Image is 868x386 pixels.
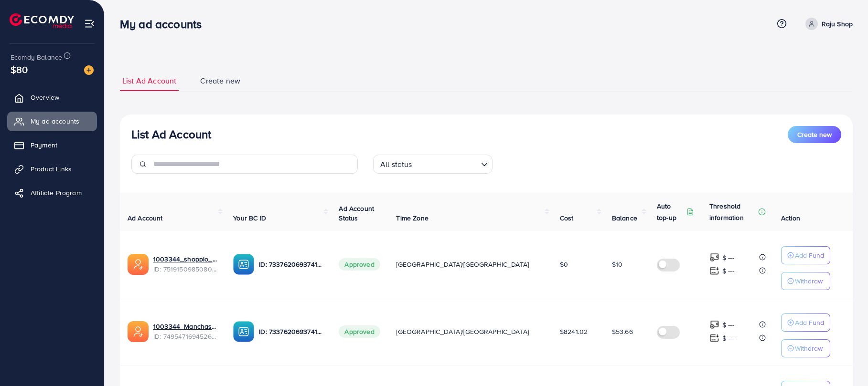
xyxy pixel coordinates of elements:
p: Add Fund [795,317,824,328]
span: $0 [560,260,568,269]
span: ID: 7519150985080684551 [153,264,218,274]
a: Product Links [7,159,97,178]
span: $80 [11,63,28,76]
p: ID: 7337620693741338625 [259,326,323,337]
p: Threshold information [709,200,756,223]
p: $ --- [722,333,734,344]
div: <span class='underline'>1003344_shoppio_1750688962312</span></br>7519150985080684551 [153,254,218,274]
img: logo [10,13,74,28]
span: Your BC ID [233,213,266,223]
p: Withdraw [795,275,823,287]
span: Product Links [31,164,72,174]
span: All status [378,157,414,171]
span: Create new [797,130,832,139]
img: top-up amount [709,333,719,343]
span: List Ad Account [122,75,176,86]
span: Time Zone [396,213,428,223]
span: $10 [612,260,622,269]
span: [GEOGRAPHIC_DATA]/[GEOGRAPHIC_DATA] [396,327,529,336]
button: Add Fund [781,313,830,332]
img: ic-ads-acc.e4c84228.svg [128,254,149,275]
p: $ --- [722,252,734,263]
img: image [84,65,94,75]
span: $8241.02 [560,327,588,336]
img: ic-ba-acc.ded83a64.svg [233,254,254,275]
a: Affiliate Program [7,183,97,202]
div: Search for option [373,155,493,174]
span: Approved [339,258,380,271]
span: Ecomdy Balance [11,52,62,62]
button: Withdraw [781,339,830,357]
p: Raju Shop [822,18,853,30]
p: $ --- [722,319,734,331]
input: Search for option [415,156,477,171]
span: Overview [31,93,59,102]
button: Create new [788,126,841,143]
span: Action [781,213,800,223]
img: top-up amount [709,266,719,276]
img: top-up amount [709,320,719,330]
a: 1003344_shoppio_1750688962312 [153,254,218,264]
p: ID: 7337620693741338625 [259,259,323,270]
h3: List Ad Account [131,127,211,141]
p: Withdraw [795,343,823,354]
span: My ad accounts [31,116,79,126]
span: Approved [339,325,380,338]
span: Affiliate Program [31,188,82,198]
p: $ --- [722,265,734,277]
div: <span class='underline'>1003344_Manchaster_1745175503024</span></br>7495471694526988304 [153,322,218,341]
img: ic-ads-acc.e4c84228.svg [128,321,149,342]
h3: My ad accounts [120,17,209,31]
span: Balance [612,213,637,223]
button: Withdraw [781,272,830,290]
a: Payment [7,136,97,155]
span: Ad Account [128,213,163,223]
button: Add Fund [781,246,830,264]
img: ic-ba-acc.ded83a64.svg [233,321,254,342]
iframe: Chat [827,343,861,379]
img: menu [84,18,95,29]
a: My ad accounts [7,112,97,131]
span: $53.66 [612,327,633,336]
span: [GEOGRAPHIC_DATA]/[GEOGRAPHIC_DATA] [396,260,529,269]
span: Create new [200,75,240,86]
a: Overview [7,88,97,107]
a: 1003344_Manchaster_1745175503024 [153,322,218,331]
p: Auto top-up [657,200,685,223]
span: Payment [31,140,57,150]
a: Raju Shop [802,18,853,30]
p: Add Fund [795,250,824,261]
span: Ad Account Status [339,204,374,223]
span: Cost [560,213,574,223]
span: ID: 7495471694526988304 [153,332,218,341]
img: top-up amount [709,252,719,262]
